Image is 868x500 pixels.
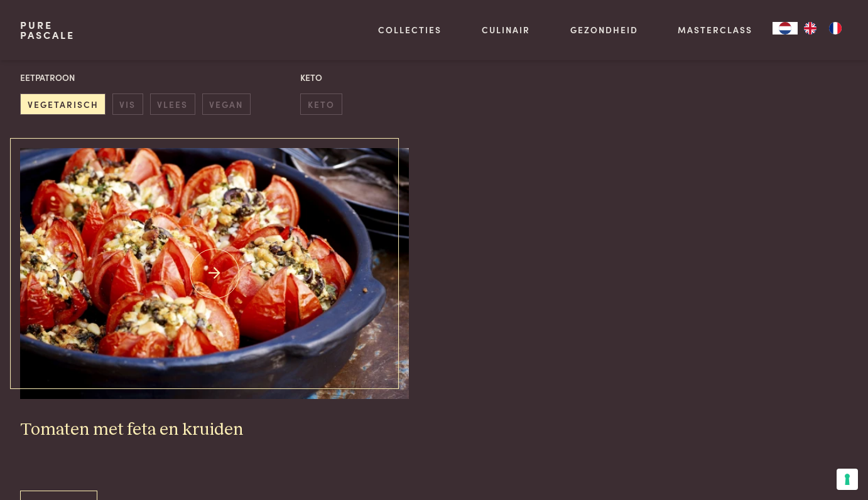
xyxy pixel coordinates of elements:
a: EN [798,22,823,35]
button: Uw voorkeuren voor toestemming voor trackingtechnologieën [837,469,858,490]
h3: Tomaten met feta en kruiden [20,419,409,441]
a: Tomaten met feta en kruiden Tomaten met feta en kruiden [20,148,409,440]
a: Collecties [378,23,442,36]
a: FR [823,22,848,35]
a: Culinair [482,23,530,36]
div: Language [773,22,798,35]
span: vegan [202,93,251,114]
ul: Language list [798,22,848,35]
span: vegetarisch [20,93,106,114]
p: Eetpatroon [20,71,287,84]
p: Keto [300,71,567,84]
a: Gezondheid [570,23,638,36]
a: Masterclass [678,23,752,36]
span: vlees [150,93,195,114]
a: NL [773,22,798,35]
a: PurePascale [20,20,75,40]
span: vis [112,93,143,114]
span: keto [300,93,342,114]
img: Tomaten met feta en kruiden [20,148,409,399]
aside: Language selected: Nederlands [773,22,848,35]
